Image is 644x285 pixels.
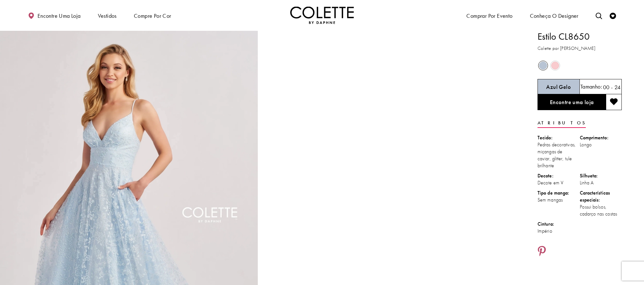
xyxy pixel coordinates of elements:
[538,172,553,179] font: Decote:
[580,83,602,90] font: Tamanho:
[538,60,549,71] div: Azul Gelo
[580,189,610,203] font: Características especiais:
[538,118,586,128] a: Atributos
[538,246,546,258] a: Compartilhe usando o Pinterest - Abre em uma nova aba
[538,141,576,169] font: Pedras decorativas, miçangas de caviar, glitter, tule brilhante
[580,179,594,186] font: Linha A
[538,94,606,110] a: Encontre uma loja
[261,30,519,158] video: Estilo CL8650 Colette by Daphne #1 reprodução automática em loop sem som de vídeo
[538,228,552,234] font: Império
[546,83,571,90] font: Azul Gelo
[580,203,617,217] font: Possui bolsos, cadarço nas costas
[550,60,561,71] div: Rosa Gelo
[580,141,592,148] font: Longo
[538,120,586,126] font: Atributos
[606,94,622,110] button: Adicionar à lista de desejos
[538,196,563,203] font: Sem mangas
[538,30,590,43] font: Estilo CL8650
[546,83,571,90] h5: Cor escolhida
[603,83,621,91] font: 00 - 24
[538,179,564,186] font: Decote em V
[580,172,598,179] font: Silhueta:
[538,59,622,71] div: O estado dos controles de cores do produto depende do tamanho escolhido
[580,134,608,141] font: Comprimento:
[538,221,554,227] font: Cintura:
[550,98,594,106] font: Encontre uma loja
[538,189,569,196] font: Tipo de manga:
[538,45,595,51] font: Colette por [PERSON_NAME]
[538,134,552,141] font: Tecido:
